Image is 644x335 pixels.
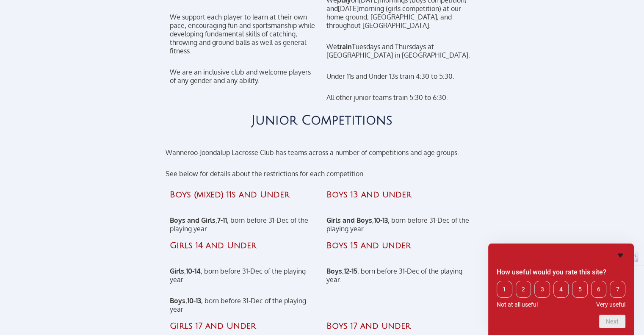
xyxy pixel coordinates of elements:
[534,281,550,298] span: 3
[169,13,318,55] p: We support each player to learn at their own pace, encouraging fun and sportsmanship while develo...
[326,42,474,59] p: We Tuesdays and Thursdays at [GEOGRAPHIC_DATA] in [GEOGRAPHIC_DATA].
[326,72,474,80] p: Under 11s and Under 13s train 4:30 to 5:30.
[169,216,215,224] strong: Boys and Girls
[165,169,478,178] p: See below for details about the restrictions for each competition.
[553,281,569,298] span: 4
[165,148,478,157] p: Wanneroo-Joondalup Lacrosse Club has teams across a number of competitions and age groups.
[516,281,531,298] span: 2
[217,216,227,224] strong: 7-11
[326,216,474,233] p: , , born before 31-Dec of the playing year
[591,281,607,298] span: 6
[326,241,474,250] h4: Boys 15 and under
[187,296,201,305] strong: 10-13
[165,114,478,127] h2: Junior Competitions
[326,267,342,275] strong: Boys
[572,281,588,298] span: 5
[169,296,318,313] p: , , born before 31-Dec of the playing year
[326,93,474,102] p: All other junior teams train 5:30 to 6:30.
[169,267,318,284] p: , , born before 31-Dec of the playing year
[497,281,625,308] div: How useful would you rate this site? Select an option from 1 to 7, with 1 being Not at all useful...
[326,267,474,284] p: , , born before 31-Dec of the playing year.
[326,216,372,224] strong: Girls and Boys
[497,281,512,298] span: 1
[337,42,351,51] strong: train
[373,216,387,224] strong: 10-13
[343,267,357,275] strong: 12-15
[169,216,318,233] p: , , born before 31-Dec of the playing year
[497,267,625,277] h2: How useful would you rate this site? Select an option from 1 to 7, with 1 being Not at all useful...
[169,191,318,199] h4: Boys (mixed) 11s and Under
[599,315,625,328] button: Next question
[610,281,625,298] span: 7
[326,191,474,199] h4: Boys 13 and under
[169,296,185,305] strong: Boys
[497,301,538,308] span: Not at all useful
[326,322,474,330] h4: Boys 17 and under
[169,241,318,250] h4: Girls 14 and Under
[169,322,318,330] h4: Girls 17 and Under
[169,267,184,275] strong: Girls
[615,250,625,260] button: Hide survey
[185,267,200,275] strong: 10-14
[497,250,625,328] div: How useful would you rate this site? Select an option from 1 to 7, with 1 being Not at all useful...
[169,68,318,85] p: We are an inclusive club and welcome players of any gender and any ability.
[596,301,625,308] span: Very useful
[337,4,358,13] b: [DATE]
